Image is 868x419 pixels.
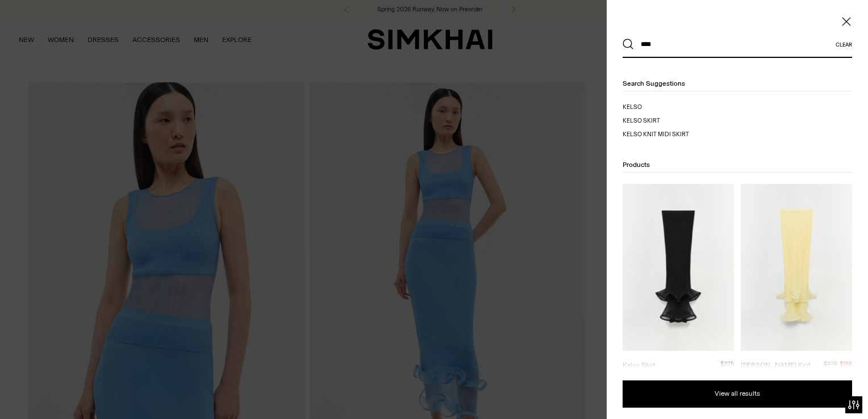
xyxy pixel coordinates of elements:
a: Kelso Knit Midi Skirt [PERSON_NAME] Knit Midi Skirt $375$188 [741,184,852,380]
s: $375 [824,361,837,368]
div: [PERSON_NAME] Knit Midi Skirt [741,360,824,380]
button: Search [623,39,634,50]
a: kelso [623,103,734,112]
a: kelso knit midi skirt [623,130,734,139]
img: Kelso Skirt [623,184,734,351]
div: Kelso Skirt [623,360,656,370]
iframe: Sign Up via Text for Offers [9,376,114,410]
button: Clear [836,41,852,48]
button: View all results [623,380,852,408]
button: Close [841,16,852,27]
a: Kelso Skirt Kelso Skirt $375 [623,184,734,380]
span: Search suggestions [623,79,685,87]
input: What are you looking for? [634,32,836,57]
span: $375 [720,361,734,368]
span: Products [623,161,650,169]
img: Kelso Knit Midi Skirt [741,184,852,351]
mark: kels [623,131,637,138]
span: o knit midi skirt [637,131,689,138]
mark: kels [623,117,637,124]
a: kelso skirt [623,116,734,125]
mark: kels [623,103,637,111]
span: o skirt [637,117,660,124]
span: $188 [840,361,852,368]
span: o [637,103,642,111]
